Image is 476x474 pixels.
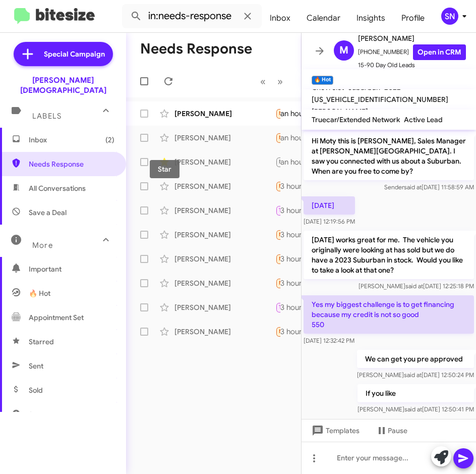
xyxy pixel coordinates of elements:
span: Starred [29,337,54,347]
div: 3 hours ago [280,230,329,240]
div: Any manual gt mustangs [275,253,280,265]
span: Needs Response [29,159,114,169]
span: Not-Interested [279,159,318,165]
button: Next [271,71,289,92]
span: Needs Response [279,255,322,262]
div: 3 hours ago [280,302,329,312]
span: Sold Responded [29,409,82,419]
span: Needs Response [279,183,322,189]
div: [PERSON_NAME] [174,278,275,288]
div: an hour ago [280,157,330,167]
span: said at [404,183,422,191]
div: [PERSON_NAME] [174,181,275,191]
span: « [260,75,266,88]
div: [PERSON_NAME] [174,133,275,143]
div: [PERSON_NAME] [174,302,275,312]
span: M [339,42,348,59]
nav: Page navigation example [255,71,289,92]
input: Search [122,4,262,28]
button: Templates [302,422,368,440]
div: 3 hours ago [280,205,329,216]
div: What do you have for rebel lease? Lowest mileage option [275,326,280,337]
div: Star [150,160,180,178]
p: Yes my biggest challenge is to get financing because my credit is not so good 550 [304,295,474,334]
span: [PERSON_NAME] [358,32,466,44]
button: SN [433,8,465,25]
span: (2) [105,135,114,145]
small: 🔥 Hot [312,76,333,85]
div: 3 hours ago [280,327,329,337]
div: Call me [275,156,280,168]
span: Needs Response [279,134,322,141]
div: NOT ME. TALK TO [PERSON_NAME]. [275,108,280,119]
div: an hour ago [280,109,330,119]
span: said at [405,282,423,290]
div: Hello, you've reached BarnacleBeGone LLC. We are busy underwater at the moment and will get back ... [275,204,280,216]
div: No thanks. Price difference was to much [275,277,280,289]
span: [DATE] 12:19:56 PM [304,218,355,225]
span: Truecar/Extended Network [312,115,400,124]
p: We can get you pre approved [357,350,474,368]
a: Profile [393,4,433,33]
a: Open in CRM [413,44,466,60]
div: I'll let you know when I'm ready. I'm trying to sell my truck privately so I can get a good numbe... [275,301,280,313]
span: Templates [310,422,360,440]
span: Needs Response [279,110,322,117]
p: [DATE] works great for me. The vehicle you originally were looking at has sold but we do have a 2... [304,231,474,279]
button: Previous [254,71,272,92]
div: Hi crystal, I already spoke to someone and we were unable to get to a good range. [275,132,280,143]
span: [PERSON_NAME] [DATE] 12:25:18 PM [359,282,474,290]
span: Labels [32,112,62,121]
a: Inbox [262,4,299,33]
span: More [32,241,53,250]
span: said at [404,371,422,379]
span: Needs Response [279,328,322,335]
div: [DATE] would be the earliest, but as I said in my email i Love the GMC HD, but I only have about ... [275,229,280,240]
span: Sender [DATE] 11:58:59 AM [384,183,474,191]
div: [PERSON_NAME] [174,327,275,337]
span: Pause [388,422,407,440]
div: [PERSON_NAME] [174,254,275,264]
span: » [277,75,283,88]
button: Pause [368,422,415,440]
span: Inbox [29,135,114,145]
p: If you like [358,384,474,402]
span: 🔥 Hot [29,288,50,298]
p: [DATE] [304,196,355,215]
a: Calendar [299,4,348,33]
div: [PERSON_NAME] [174,109,275,119]
span: [PERSON_NAME] [DATE] 12:50:41 PM [358,405,474,413]
span: [PERSON_NAME] [312,107,368,116]
a: Special Campaign [14,42,113,66]
span: Important [29,264,114,274]
div: Your lease prices were way to high [275,180,280,192]
span: Try Pausing [279,207,308,214]
span: [DATE] 12:32:42 PM [304,337,354,344]
div: [PERSON_NAME] [174,205,275,216]
div: [PERSON_NAME] [174,157,275,167]
span: Save a Deal [29,207,67,218]
div: 3 hours ago [280,278,329,288]
span: [PHONE_NUMBER] [358,44,466,60]
div: an hour ago [280,133,330,143]
span: Sent [29,361,43,371]
span: Appointment Set [29,312,84,323]
div: [PERSON_NAME] [174,230,275,240]
span: 15-90 Day Old Leads [358,60,466,70]
span: [US_VEHICLE_IDENTIFICATION_NUMBER] [312,95,448,104]
span: Insights [348,4,393,33]
span: Needs Response [279,231,322,238]
span: said at [404,405,422,413]
p: Hi Moty this is [PERSON_NAME], Sales Manager at [PERSON_NAME][GEOGRAPHIC_DATA]. I saw you connect... [304,132,474,180]
span: Active Lead [404,115,443,124]
span: All Conversations [29,183,86,193]
span: Try Pausing [279,304,308,310]
div: 3 hours ago [280,181,329,191]
span: [PERSON_NAME] [DATE] 12:50:24 PM [357,371,474,379]
h1: Needs Response [140,41,252,57]
span: Sold [29,385,43,395]
div: 3 hours ago [280,254,329,264]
